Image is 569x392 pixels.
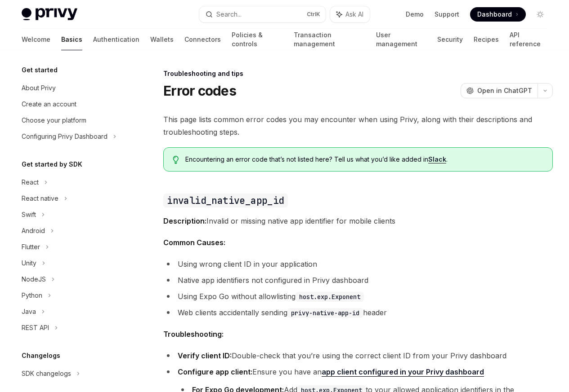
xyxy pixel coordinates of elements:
[22,159,82,170] h5: Get started by SDK
[296,292,364,302] code: host.exp.Exponent
[22,65,58,75] h5: Get started
[533,7,547,22] button: Toggle dark mode
[163,83,236,99] h1: Error codes
[216,9,242,20] div: Search...
[22,306,36,317] div: Java
[22,290,42,301] div: Python
[61,29,82,50] a: Basics
[22,115,86,126] div: Choose your platform
[163,69,553,78] div: Troubleshooting and tips
[22,83,56,93] div: About Privy
[477,10,512,19] span: Dashboard
[287,308,363,318] code: privy-native-app-id
[163,258,553,270] li: Using wrong client ID in your application
[294,29,365,50] a: Transaction management
[199,6,326,22] button: Search...CtrlK
[22,242,40,252] div: Flutter
[22,368,71,379] div: SDK changelogs
[93,29,139,50] a: Authentication
[437,29,463,50] a: Security
[14,80,130,96] a: About Privy
[178,351,232,360] strong: Verify client ID:
[163,113,553,138] span: This page lists common error codes you may encounter when using Privy, along with their descripti...
[14,112,130,128] a: Choose your platform
[22,131,108,142] div: Configuring Privy Dashboard
[22,193,58,204] div: React native
[22,322,49,333] div: REST API
[184,29,221,50] a: Connectors
[376,29,427,50] a: User management
[477,86,532,95] span: Open in ChatGPT
[163,274,553,286] li: Native app identifiers not configured in Privy dashboard
[22,29,50,50] a: Welcome
[22,8,77,21] img: light logo
[163,330,224,339] strong: Troubleshooting:
[22,350,60,361] h5: Changelogs
[163,349,553,362] li: Double-check that you’re using the correct client ID from your Privy dashboard
[22,99,76,110] div: Create an account
[330,6,370,22] button: Ask AI
[173,156,179,164] svg: Tip
[178,367,252,376] strong: Configure app client:
[163,215,553,227] span: Invalid or missing native app identifier for mobile clients
[14,96,130,112] a: Create an account
[163,216,206,225] strong: Description:
[322,367,484,377] a: app client configured in your Privy dashboard
[345,10,363,19] span: Ask AI
[163,238,225,247] strong: Common Causes:
[474,29,499,50] a: Recipes
[510,29,547,50] a: API reference
[307,11,320,18] span: Ctrl K
[185,155,543,164] span: Encountering an error code that’s not listed here? Tell us what you’d like added in .
[232,29,283,50] a: Policies & controls
[435,10,459,19] a: Support
[150,29,174,50] a: Wallets
[22,209,36,220] div: Swift
[163,306,553,319] li: Web clients accidentally sending header
[22,177,39,188] div: React
[163,290,553,303] li: Using Expo Go without allowlisting
[22,274,46,285] div: NodeJS
[163,194,287,207] code: invalid_native_app_id
[428,155,446,163] a: Slack
[461,83,538,98] button: Open in ChatGPT
[470,7,526,22] a: Dashboard
[22,225,45,236] div: Android
[406,10,424,19] a: Demo
[22,258,36,269] div: Unity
